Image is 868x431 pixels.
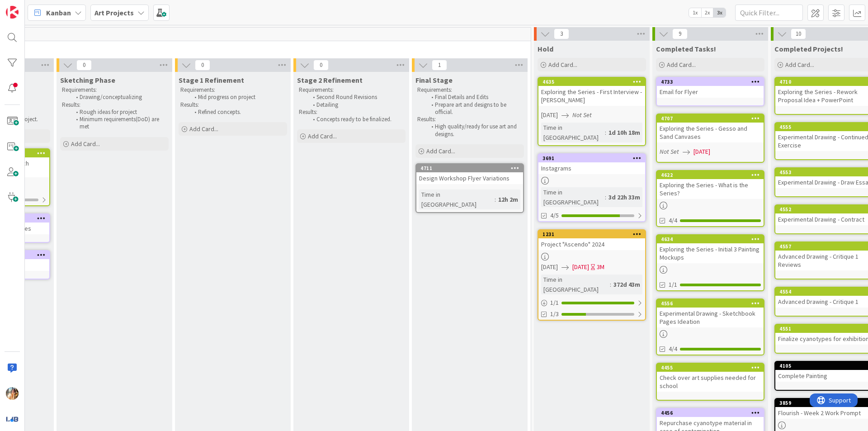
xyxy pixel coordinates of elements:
div: 4456 [661,410,764,416]
li: Detailing [308,101,404,109]
span: 3 [554,28,569,39]
span: Add Card... [426,147,455,155]
div: 1231Project "Ascendo" 2024 [538,230,645,250]
li: High quality/ready for use art and designs. [426,123,523,138]
li: Mid progress on project [189,94,286,101]
span: Final Stage [415,76,453,85]
div: 4707 [657,114,764,123]
span: 1 [432,60,447,71]
a: 4622Exploring the Series - What is the Series?4/4 [656,170,764,227]
a: 3691InstagramsTime in [GEOGRAPHIC_DATA]:3d 22h 33m4/5 [538,153,646,222]
div: Check over art supplies needed for school [657,372,764,392]
i: Not Set [572,111,592,119]
span: Hold [538,44,553,53]
div: 1/1 [538,297,645,308]
div: Instagrams [538,162,645,174]
p: Requirements: [299,86,404,94]
p: Requirements: [180,86,285,94]
a: 4455Check over art supplies needed for school [656,363,764,401]
div: Design Workshop Flyer Variations [416,172,523,184]
span: : [495,194,496,204]
a: 4707Exploring the Series - Gesso and Sand CanvasesNot Set[DATE] [656,114,764,163]
div: 1d 10h 18m [606,128,642,137]
div: Time in [GEOGRAPHIC_DATA] [419,189,495,209]
div: 3691Instagrams [538,154,645,174]
div: 3691 [542,155,645,161]
span: 4/4 [669,344,677,354]
b: Art Projects [94,8,134,17]
a: 4556Experimental Drawing - Sketchbook Pages Ideation4/4 [656,298,764,355]
div: 4707 [661,115,764,122]
div: 4711Design Workshop Flyer Variations [416,164,523,184]
span: [DATE] [541,110,558,120]
div: 3691 [538,154,645,162]
div: 1231 [538,230,645,238]
div: Exploring the Series - Initial 3 Painting Mockups [657,243,764,263]
li: Drawing/conceptualizing [71,94,167,101]
a: 4733Email for Flyer [656,77,764,106]
span: Sketching Phase [60,76,115,85]
div: 4711 [420,165,523,171]
span: 0 [76,60,92,71]
div: Time in [GEOGRAPHIC_DATA] [541,275,610,294]
div: 4733Email for Flyer [657,78,764,98]
div: 4733 [657,78,764,86]
div: Experimental Drawing - Sketchbook Pages Ideation [657,308,764,327]
input: Quick Filter... [735,5,803,21]
div: Time in [GEOGRAPHIC_DATA] [541,187,605,207]
span: Add Card... [785,61,814,69]
span: Add Card... [548,61,577,69]
span: Completed Projects! [774,44,843,53]
span: Stage 2 Refinement [297,76,363,85]
a: 1231Project "Ascendo" 2024[DATE][DATE]3MTime in [GEOGRAPHIC_DATA]:372d 43m1/11/3 [538,229,646,321]
span: Stage 1 Refinement [179,76,244,85]
div: Exploring the Series - Gesso and Sand Canvases [657,123,764,142]
span: 3x [713,8,726,17]
div: Time in [GEOGRAPHIC_DATA] [541,123,605,142]
span: 1 / 1 [550,298,559,308]
div: 4455 [661,365,764,371]
span: 0 [195,60,210,71]
div: Project "Ascendo" 2024 [538,238,645,250]
div: 3d 22h 33m [606,192,642,202]
li: Concepts ready to be finalized. [308,116,404,123]
span: 1/3 [550,309,559,319]
i: Not Set [660,147,679,156]
span: 9 [672,28,688,39]
span: Completed Tasks! [656,44,716,53]
div: 4622 [661,172,764,178]
div: 1231 [542,231,645,237]
div: 4634Exploring the Series - Initial 3 Painting Mockups [657,235,764,263]
li: Refined concepts. [189,109,286,116]
div: 4456 [657,409,764,417]
div: 4634 [661,236,764,242]
img: avatar [6,412,19,425]
span: [DATE] [541,262,558,272]
a: 4635Exploring the Series - First Interview - [PERSON_NAME][DATE]Not SetTime in [GEOGRAPHIC_DATA]:... [538,77,646,146]
p: Requirements: [62,86,167,94]
div: 12h 2m [496,194,520,204]
div: 4733 [661,79,764,85]
li: Minimum requirements(DoD) are met [71,116,167,131]
img: Visit kanbanzone.com [6,6,19,19]
li: Rough ideas for project [71,109,167,116]
span: : [605,192,606,202]
div: 4635 [538,78,645,86]
div: Exploring the Series - First Interview - [PERSON_NAME] [538,86,645,106]
div: 4556 [661,300,764,307]
div: 372d 43m [611,279,642,289]
a: 4711Design Workshop Flyer VariationsTime in [GEOGRAPHIC_DATA]:12h 2m [415,163,524,213]
span: 4/4 [669,216,677,225]
span: Support [19,1,41,12]
span: 2x [701,8,713,17]
p: Results: [62,101,167,109]
span: Add Card... [189,125,218,133]
span: Add Card... [308,132,337,140]
span: 1/1 [669,280,677,289]
p: Requirements: [417,86,522,94]
div: 4455Check over art supplies needed for school [657,364,764,392]
div: 4634 [657,235,764,243]
a: 4634Exploring the Series - Initial 3 Painting Mockups1/1 [656,234,764,291]
span: : [610,279,611,289]
span: [DATE] [693,147,710,156]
